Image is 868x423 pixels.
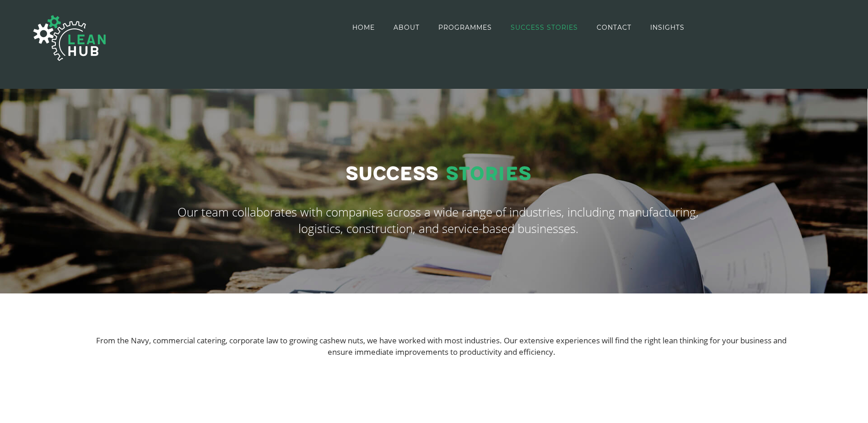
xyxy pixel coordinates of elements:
span: Our team collaborates with companies across a wide range of industries, including manufacturing, ... [178,204,699,237]
img: The Lean Hub | Optimising productivity with Lean Logo [24,5,115,70]
a: SUCCESS STORIES [511,1,578,54]
span: CONTACT [597,24,631,31]
span: ABOUT [394,24,420,31]
span: Stories [446,163,531,186]
span: SUCCESS STORIES [511,24,578,31]
nav: Main Menu [352,1,685,54]
span: From the Navy, commercial catering, corporate law to growing cashew nuts, we have worked with mos... [96,335,787,358]
a: CONTACT [597,1,631,54]
a: HOME [352,1,375,54]
span: INSIGHTS [650,24,685,31]
span: Success [345,163,438,186]
a: INSIGHTS [650,1,685,54]
span: HOME [352,24,375,31]
a: PROGRAMMES [438,1,492,54]
span: PROGRAMMES [438,24,492,31]
a: ABOUT [394,1,420,54]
